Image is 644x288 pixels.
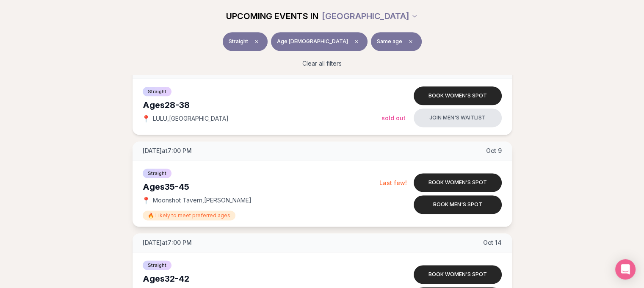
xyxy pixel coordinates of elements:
span: Same age [377,38,402,45]
span: [DATE] at 7:00 PM [143,238,192,247]
span: Sold Out [381,114,406,122]
span: Clear event type filter [252,36,262,47]
span: Oct 14 [483,238,502,247]
span: 📍 [143,197,149,204]
button: Book men's spot [414,195,502,214]
div: Ages 35-45 [143,181,379,193]
span: Straight [143,87,171,96]
button: Join men's waitlist [414,108,502,127]
button: Book women's spot [414,265,502,284]
span: Straight [143,260,171,270]
span: Straight [229,38,248,45]
span: Clear age [351,36,362,47]
span: Oct 9 [486,147,502,155]
div: Open Intercom Messenger [615,259,636,280]
button: Same ageClear preference [371,32,422,51]
span: Clear preference [406,36,416,47]
span: Moonshot Tavern , [PERSON_NAME] [153,196,252,205]
span: LULU , [GEOGRAPHIC_DATA] [153,114,229,123]
div: Ages 32-42 [143,273,381,285]
button: Age [DEMOGRAPHIC_DATA]Clear age [271,32,368,51]
span: 🔥 Likely to meet preferred ages [143,210,235,220]
div: Ages 28-38 [143,99,381,111]
button: [GEOGRAPHIC_DATA] [322,7,418,25]
button: Clear all filters [297,54,347,73]
button: Book women's spot [414,173,502,192]
span: [DATE] at 7:00 PM [143,147,192,155]
span: 📍 [143,115,149,122]
span: Age [DEMOGRAPHIC_DATA] [277,38,348,45]
span: Last few! [379,179,407,186]
span: UPCOMING EVENTS IN [226,10,318,22]
button: Book women's spot [414,86,502,105]
span: Straight [143,169,171,178]
button: StraightClear event type filter [223,32,268,51]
